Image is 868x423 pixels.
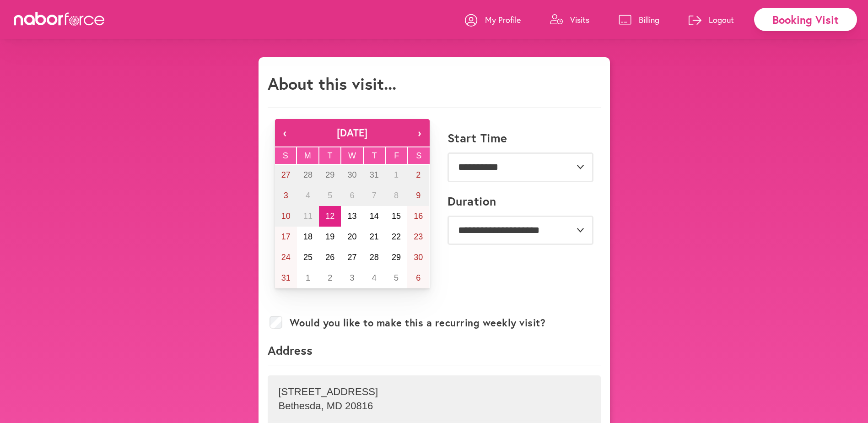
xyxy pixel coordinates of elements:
[297,165,319,185] button: July 28, 2025
[275,185,297,206] button: August 3, 2025
[370,170,379,179] abbr: July 31, 2025
[372,273,377,282] abbr: September 4, 2025
[297,185,319,206] button: August 4, 2025
[303,211,313,221] abbr: August 11, 2025
[407,247,429,268] button: August 30, 2025
[303,170,313,179] abbr: July 28, 2025
[416,151,421,160] abbr: Saturday
[550,6,589,33] a: Visits
[394,273,399,282] abbr: September 5, 2025
[325,232,334,241] abbr: August 19, 2025
[341,206,363,227] button: August 13, 2025
[363,206,385,227] button: August 14, 2025
[363,268,385,288] button: September 4, 2025
[447,194,496,208] label: Duration
[407,206,429,227] button: August 16, 2025
[392,211,401,221] abbr: August 15, 2025
[304,151,311,160] abbr: Monday
[689,6,734,33] a: Logout
[370,211,379,221] abbr: August 14, 2025
[303,232,313,241] abbr: August 18, 2025
[347,170,356,179] abbr: July 30, 2025
[407,268,429,288] button: September 6, 2025
[394,151,399,160] abbr: Friday
[385,268,407,288] button: September 5, 2025
[348,151,356,160] abbr: Wednesday
[363,185,385,206] button: August 7, 2025
[303,253,313,262] abbr: August 25, 2025
[465,6,521,33] a: My Profile
[416,170,421,179] abbr: August 2, 2025
[297,206,319,227] button: August 11, 2025
[414,232,423,241] abbr: August 23, 2025
[319,247,341,268] button: August 26, 2025
[281,232,291,241] abbr: August 17, 2025
[319,165,341,185] button: July 29, 2025
[328,273,332,282] abbr: September 2, 2025
[709,14,734,25] p: Logout
[392,253,401,262] abbr: August 29, 2025
[385,247,407,268] button: August 29, 2025
[275,119,295,146] button: ‹
[341,185,363,206] button: August 6, 2025
[275,165,297,185] button: July 27, 2025
[347,253,356,262] abbr: August 27, 2025
[279,386,590,398] p: [STREET_ADDRESS]
[407,165,429,185] button: August 2, 2025
[295,119,410,146] button: [DATE]
[347,232,356,241] abbr: August 20, 2025
[570,14,589,25] p: Visits
[284,191,288,200] abbr: August 3, 2025
[370,253,379,262] abbr: August 28, 2025
[447,131,507,145] label: Start Time
[275,227,297,247] button: August 17, 2025
[639,14,659,25] p: Billing
[279,400,590,412] p: Bethesda , MD 20816
[392,232,401,241] abbr: August 22, 2025
[325,253,334,262] abbr: August 26, 2025
[341,268,363,288] button: September 3, 2025
[370,232,379,241] abbr: August 21, 2025
[281,273,291,282] abbr: August 31, 2025
[350,273,354,282] abbr: September 3, 2025
[485,14,521,25] p: My Profile
[268,342,601,365] p: Address
[350,191,354,200] abbr: August 6, 2025
[416,273,421,282] abbr: September 6, 2025
[414,211,423,221] abbr: August 16, 2025
[341,227,363,247] button: August 20, 2025
[347,211,356,221] abbr: August 13, 2025
[297,268,319,288] button: September 1, 2025
[275,206,297,227] button: August 10, 2025
[394,170,399,179] abbr: August 1, 2025
[372,151,377,160] abbr: Thursday
[290,317,546,329] label: Would you like to make this a recurring weekly visit?
[619,6,659,33] a: Billing
[394,191,399,200] abbr: August 8, 2025
[297,227,319,247] button: August 18, 2025
[319,268,341,288] button: September 2, 2025
[328,191,332,200] abbr: August 5, 2025
[754,8,857,31] div: Booking Visit
[327,151,332,160] abbr: Tuesday
[306,191,310,200] abbr: August 4, 2025
[306,273,310,282] abbr: September 1, 2025
[341,165,363,185] button: July 30, 2025
[385,227,407,247] button: August 22, 2025
[410,119,430,146] button: ›
[275,268,297,288] button: August 31, 2025
[341,247,363,268] button: August 27, 2025
[416,191,421,200] abbr: August 9, 2025
[283,151,288,160] abbr: Sunday
[372,191,377,200] abbr: August 7, 2025
[414,253,423,262] abbr: August 30, 2025
[319,206,341,227] button: August 12, 2025
[363,247,385,268] button: August 28, 2025
[319,227,341,247] button: August 19, 2025
[363,227,385,247] button: August 21, 2025
[319,185,341,206] button: August 5, 2025
[275,247,297,268] button: August 24, 2025
[297,247,319,268] button: August 25, 2025
[385,165,407,185] button: August 1, 2025
[407,227,429,247] button: August 23, 2025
